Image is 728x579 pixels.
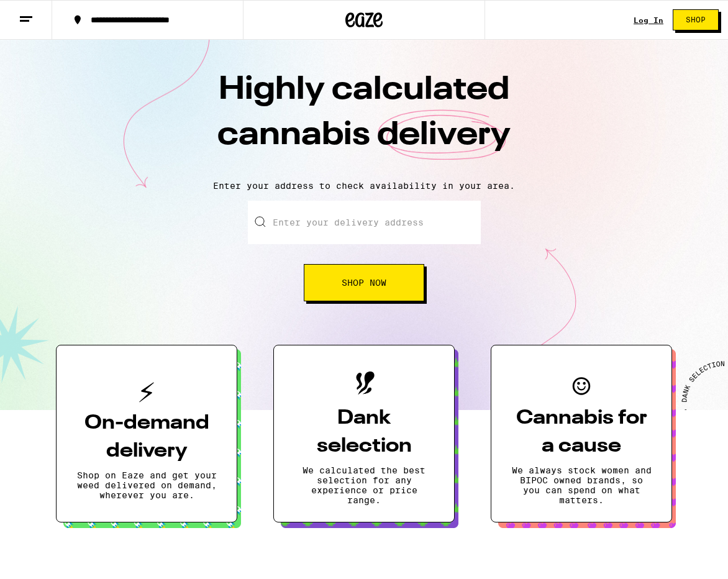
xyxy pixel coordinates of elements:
button: Dank selectionWe calculated the best selection for any experience or price range. [273,345,455,522]
input: Enter your delivery address [248,201,481,244]
button: Shop [673,9,719,30]
h3: On-demand delivery [76,409,217,465]
p: Enter your address to check availability in your area. [12,181,716,191]
p: We always stock women and BIPOC owned brands, so you can spend on what matters. [511,465,652,505]
a: Log In [634,16,663,24]
button: Cannabis for a causeWe always stock women and BIPOC owned brands, so you can spend on what matters. [491,345,672,522]
a: Shop [663,9,728,30]
button: On-demand deliveryShop on Eaze and get your weed delivered on demand, wherever you are. [56,345,237,522]
h3: Cannabis for a cause [511,404,652,460]
span: Shop Now [342,278,386,287]
h3: Dank selection [294,404,434,460]
span: Shop [686,16,706,24]
button: Shop Now [304,264,424,301]
p: We calculated the best selection for any experience or price range. [294,465,434,505]
p: Shop on Eaze and get your weed delivered on demand, wherever you are. [76,470,217,500]
h1: Highly calculated cannabis delivery [147,68,581,171]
